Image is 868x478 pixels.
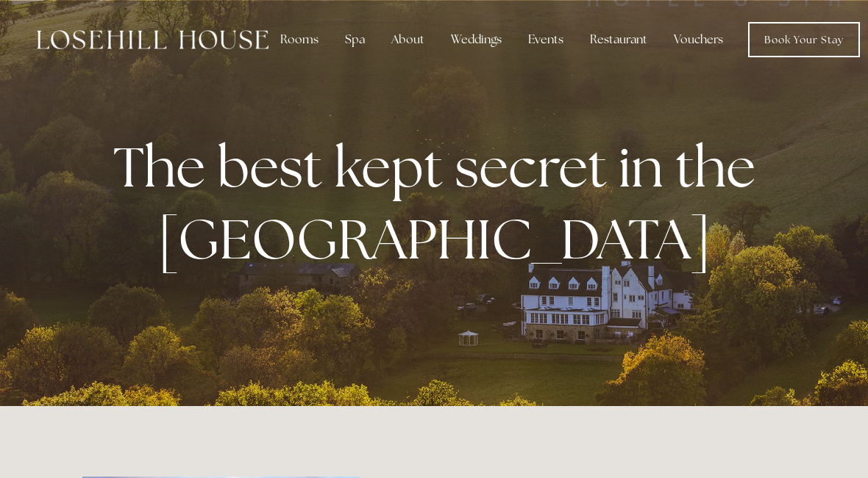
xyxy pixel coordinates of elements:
[662,25,735,54] a: Vouchers
[380,25,436,54] div: About
[516,25,575,54] div: Events
[439,25,513,54] div: Weddings
[268,25,330,54] div: Rooms
[578,25,659,54] div: Restaurant
[748,22,860,57] a: Book Your Stay
[113,131,767,275] strong: The best kept secret in the [GEOGRAPHIC_DATA]
[37,30,268,49] img: Losehill House
[333,25,377,54] div: Spa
